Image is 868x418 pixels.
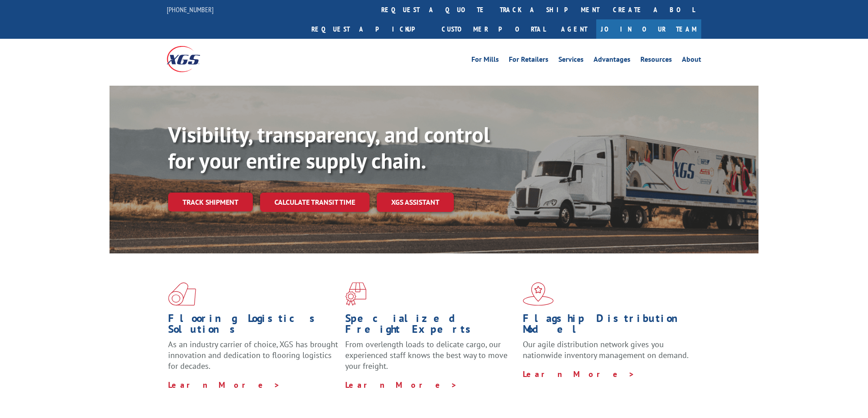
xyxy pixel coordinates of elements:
span: As an industry carrier of choice, XGS has brought innovation and dedication to flooring logistics... [168,339,338,371]
img: xgs-icon-flagship-distribution-model-red [523,282,554,306]
h1: Flagship Distribution Model [523,313,693,339]
a: For Retailers [509,56,548,66]
a: Resources [640,56,672,66]
img: xgs-icon-focused-on-flooring-red [345,282,366,306]
h1: Flooring Logistics Solutions [168,313,338,339]
a: Advantages [594,56,630,66]
a: Calculate transit time [260,193,370,212]
a: Customer Portal [435,19,552,39]
img: xgs-icon-total-supply-chain-intelligence-red [168,282,196,306]
a: Learn More > [345,380,457,390]
a: Learn More > [523,369,635,379]
span: Our agile distribution network gives you nationwide inventory management on demand. [523,339,689,360]
a: About [682,56,701,66]
a: Request a pickup [305,19,435,39]
a: XGS ASSISTANT [377,193,454,212]
b: Visibility, transparency, and control for your entire supply chain. [168,120,490,175]
a: Learn More > [168,380,280,390]
h1: Specialized Freight Experts [345,313,516,339]
a: Track shipment [168,193,253,211]
a: [PHONE_NUMBER] [167,5,214,14]
p: From overlength loads to delicate cargo, our experienced staff knows the best way to move your fr... [345,339,516,379]
a: For Mills [471,56,499,66]
a: Join Our Team [596,19,701,39]
a: Services [558,56,584,66]
a: Agent [552,19,596,39]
